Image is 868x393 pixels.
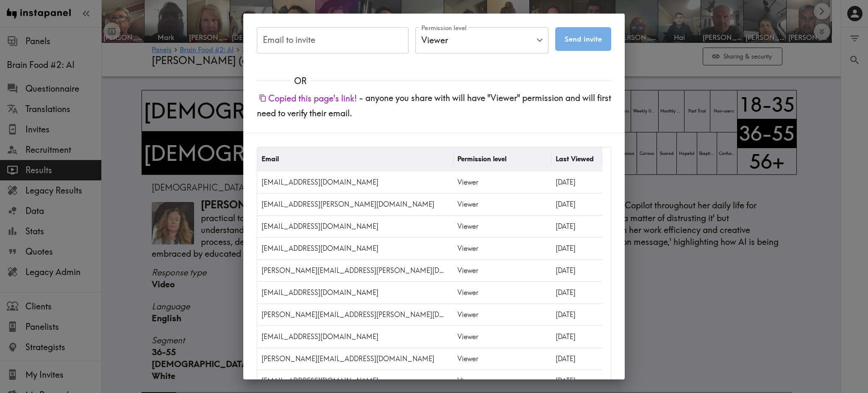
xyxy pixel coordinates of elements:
span: [DATE] [556,376,576,385]
div: md4207@att.com [257,237,453,259]
span: [DATE] [556,332,576,341]
div: Viewer [453,281,551,303]
div: alimuir@amazon.com [257,326,453,348]
span: [DATE] [556,354,576,363]
div: renee.schumacher@helleragency.com [257,259,453,281]
span: [DATE] [556,288,576,297]
div: Email [262,154,279,163]
div: Permission level [457,154,506,163]
span: [DATE] [556,222,576,230]
div: Viewer [453,237,551,259]
div: Viewer [453,259,551,281]
span: OR [290,75,311,87]
div: Viewer [453,370,551,392]
span: [DATE] [556,244,576,253]
div: Viewer [453,303,551,326]
span: [DATE] [556,310,576,319]
div: - anyone you share with will have "Viewer" permission and will first need to verify their email. [243,87,625,133]
div: anibal.casso@ogilvy.com [257,303,453,326]
button: Copied this page's link! [257,89,359,107]
div: Last Viewed [556,154,594,163]
div: juliat@mbooth.com [257,215,453,237]
div: Viewer [453,193,551,215]
div: jissette.lopez@ogilvy.com [257,193,453,215]
div: rmonroe@vsapartners.com [257,281,453,303]
button: Send invite [555,27,611,51]
div: Viewer [453,326,551,348]
span: [DATE] [556,200,576,208]
div: vakuts@amazon.com [257,171,453,193]
span: [DATE] [556,178,576,186]
div: Viewer [453,215,551,237]
div: Viewer [453,348,551,370]
div: Viewer [415,27,548,53]
span: [DATE] [556,266,576,275]
div: jessab@rwest.com [257,370,453,392]
div: steven.stroupes@galepartners.com [257,348,453,370]
label: Permission level [421,23,467,33]
div: Viewer [453,171,551,193]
